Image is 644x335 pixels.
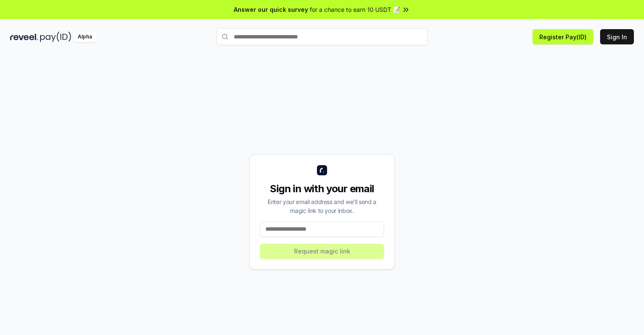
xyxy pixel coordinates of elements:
span: Answer our quick survey [234,5,308,14]
div: Enter your email address and we’ll send a magic link to your inbox. [260,197,384,215]
span: for a chance to earn 10 USDT 📝 [310,5,400,14]
img: reveel_dark [10,32,38,42]
div: Sign in with your email [260,182,384,196]
div: Alpha [73,32,97,42]
img: logo_small [317,165,327,175]
button: Sign In [600,29,634,44]
img: pay_id [40,32,71,42]
button: Register Pay(ID) [533,29,593,44]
